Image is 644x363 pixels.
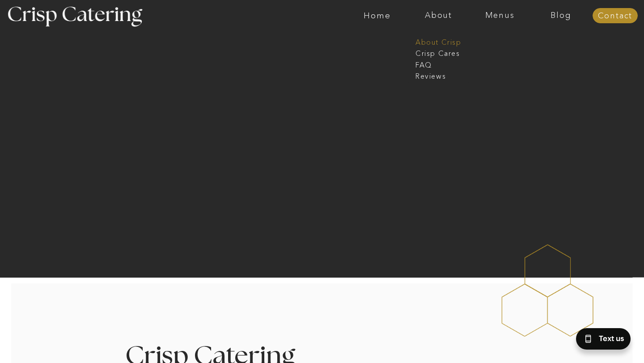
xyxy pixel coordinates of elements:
[347,11,408,20] a: Home
[530,11,592,20] a: Blog
[415,48,467,57] a: Crisp Cares
[415,60,460,68] a: faq
[408,11,469,20] a: About
[593,12,638,21] a: Contact
[469,11,530,20] a: Menus
[555,318,644,363] iframe: podium webchat widget bubble
[415,37,467,46] a: About Crisp
[415,71,460,80] a: Reviews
